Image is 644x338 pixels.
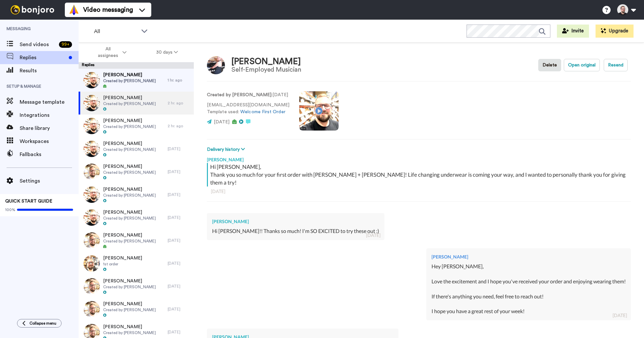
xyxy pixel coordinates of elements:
[168,78,191,83] div: 1 hr. ago
[83,141,100,157] img: 0ebeb185-aceb-4ea7-b17b-5d5448b0a189-thumb.jpg
[168,215,191,220] div: [DATE]
[83,164,100,180] img: 11682276-afbd-4b54-bc4a-fbbc98e51baf-thumb.jpg
[103,163,156,170] span: [PERSON_NAME]
[79,252,194,275] a: [PERSON_NAME]1st order[DATE]
[94,27,138,35] span: All
[103,232,156,239] span: [PERSON_NAME]
[212,227,379,235] div: Hi [PERSON_NAME]!! Thanks so much! I'm SO EXCITED to try these out :)
[79,183,194,206] a: [PERSON_NAME]Created by [PERSON_NAME][DATE]
[103,101,156,106] span: Created by [PERSON_NAME]
[103,186,156,193] span: [PERSON_NAME]
[20,151,79,158] span: Fallbacks
[210,163,629,187] div: Hi [PERSON_NAME], Thank you so much for your first order with [PERSON_NAME] + [PERSON_NAME]! Life...
[83,95,100,111] img: 0ebeb185-aceb-4ea7-b17b-5d5448b0a189-thumb.jpg
[83,232,100,249] img: 11682276-afbd-4b54-bc4a-fbbc98e51baf-thumb.jpg
[168,238,191,243] div: [DATE]
[20,111,79,119] span: Integrations
[212,218,379,225] div: [PERSON_NAME]
[17,319,62,328] button: Collapse menu
[79,137,194,160] a: [PERSON_NAME]Created by [PERSON_NAME][DATE]
[83,118,100,134] img: 0ebeb185-aceb-4ea7-b17b-5d5448b0a189-thumb.jpg
[207,92,289,98] p: : [DATE]
[83,301,100,317] img: 11682276-afbd-4b54-bc4a-fbbc98e51baf-thumb.jpg
[103,255,142,261] span: [PERSON_NAME]
[103,216,156,221] span: Created by [PERSON_NAME]
[557,25,589,38] button: Invite
[207,102,289,116] p: [EMAIL_ADDRESS][DOMAIN_NAME] Template used:
[95,46,121,59] span: All assignees
[20,54,66,62] span: Replies
[20,98,79,106] span: Message template
[59,41,72,48] div: 99 +
[103,278,156,284] span: [PERSON_NAME]
[168,123,191,129] div: 2 hr. ago
[20,137,79,145] span: Workspaces
[231,57,301,66] div: [PERSON_NAME]
[79,160,194,183] a: [PERSON_NAME]Created by [PERSON_NAME][DATE]
[103,324,156,330] span: [PERSON_NAME]
[564,59,600,71] button: Open original
[168,307,191,312] div: [DATE]
[79,62,194,69] div: Replies
[83,209,100,226] img: 0ebeb185-aceb-4ea7-b17b-5d5448b0a189-thumb.jpg
[79,229,194,252] a: [PERSON_NAME]Created by [PERSON_NAME][DATE]
[79,206,194,229] a: [PERSON_NAME]Created by [PERSON_NAME][DATE]
[79,69,194,92] a: [PERSON_NAME]Created by [PERSON_NAME]1 hr. ago
[8,5,57,14] img: bj-logo-header-white.svg
[207,153,631,163] div: [PERSON_NAME]
[168,169,191,174] div: [DATE]
[20,41,56,48] span: Send videos
[538,59,561,71] button: Delete
[207,146,247,153] button: Delivery history
[596,25,634,38] button: Upgrade
[432,254,626,260] div: [PERSON_NAME]
[207,56,225,74] img: Image of Sophia Vaillant
[20,124,79,132] span: Share library
[168,192,191,197] div: [DATE]
[141,46,193,58] button: 30 days
[168,329,191,335] div: [DATE]
[231,66,301,73] div: Self-Employed Musician
[69,5,79,15] img: vm-color.svg
[5,199,52,204] span: QUICK START GUIDE
[80,43,141,62] button: All assignees
[20,177,79,185] span: Settings
[103,72,156,78] span: [PERSON_NAME]
[83,5,133,14] span: Video messaging
[83,187,100,203] img: 0ebeb185-aceb-4ea7-b17b-5d5448b0a189-thumb.jpg
[103,140,156,147] span: [PERSON_NAME]
[366,232,380,239] div: [DATE]
[103,117,156,124] span: [PERSON_NAME]
[5,207,15,212] span: 100%
[103,124,156,129] span: Created by [PERSON_NAME]
[240,110,285,114] a: Welcome First Order
[103,261,142,267] span: 1st order
[83,255,100,272] img: efa524da-70a9-41f2-aa42-4cb2d5cfdec7-thumb.jpg
[168,100,191,106] div: 2 hr. ago
[103,301,156,307] span: [PERSON_NAME]
[83,72,100,88] img: 0ebeb185-aceb-4ea7-b17b-5d5448b0a189-thumb.jpg
[103,170,156,175] span: Created by [PERSON_NAME]
[103,330,156,335] span: Created by [PERSON_NAME]
[103,95,156,101] span: [PERSON_NAME]
[103,239,156,244] span: Created by [PERSON_NAME]
[168,146,191,151] div: [DATE]
[103,78,156,83] span: Created by [PERSON_NAME]
[103,209,156,216] span: [PERSON_NAME]
[211,188,627,195] div: [DATE]
[103,284,156,290] span: Created by [PERSON_NAME]
[207,93,271,97] strong: Created by [PERSON_NAME]
[79,92,194,115] a: [PERSON_NAME]Created by [PERSON_NAME]2 hr. ago
[103,147,156,152] span: Created by [PERSON_NAME]
[83,278,100,294] img: 11682276-afbd-4b54-bc4a-fbbc98e51baf-thumb.jpg
[103,193,156,198] span: Created by [PERSON_NAME]
[79,115,194,137] a: [PERSON_NAME]Created by [PERSON_NAME]2 hr. ago
[168,261,191,266] div: [DATE]
[79,275,194,298] a: [PERSON_NAME]Created by [PERSON_NAME][DATE]
[79,298,194,321] a: [PERSON_NAME]Created by [PERSON_NAME][DATE]
[20,67,79,75] span: Results
[613,312,627,319] div: [DATE]
[604,59,628,71] button: Resend
[432,263,626,315] div: Hey [PERSON_NAME], Love the excitement and I hope you've received your order and enjoying wearing...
